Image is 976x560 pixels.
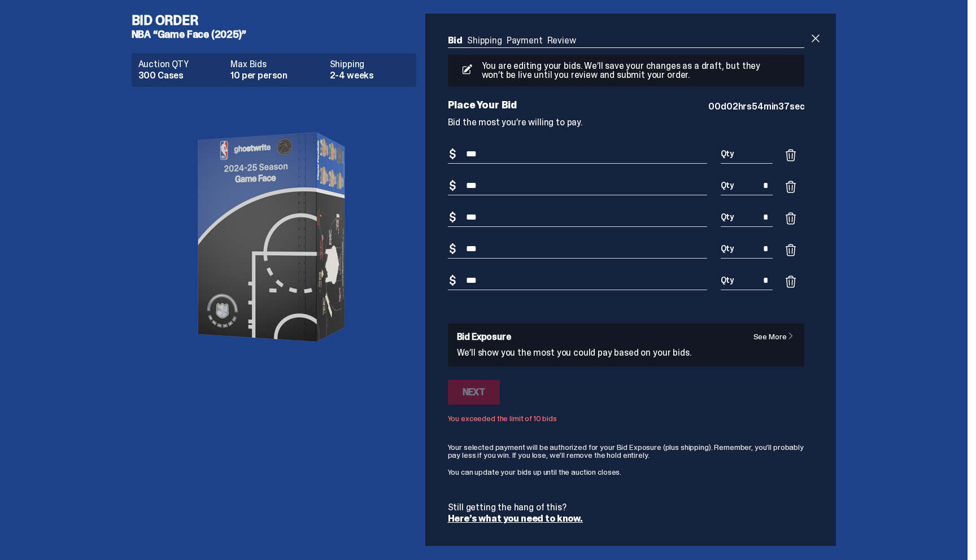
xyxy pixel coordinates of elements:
[161,96,387,378] img: product image
[721,276,734,284] span: Qty
[448,380,500,405] button: Next
[330,60,409,69] dt: Shipping
[753,333,800,340] a: See More
[132,29,425,40] h5: NBA “Game Face (2025)”
[449,243,456,255] span: $
[457,333,796,342] h6: Bid Exposure
[448,100,709,110] p: Place Your Bid
[448,118,805,127] p: Bid the most you’re willing to pay.
[448,34,463,46] a: Bid
[230,71,323,80] dd: 10 per person
[752,100,764,112] span: 54
[726,100,738,112] span: 02
[330,71,409,80] dd: 2-4 weeks
[448,503,805,512] p: Still getting the hang of this?
[721,150,734,158] span: Qty
[457,348,796,357] p: We’ll show you the most you could pay based on your bids.
[448,412,557,425] p: You exceeded the limit of 10 bids
[721,213,734,221] span: Qty
[449,212,456,223] span: $
[449,148,456,160] span: $
[477,62,770,80] p: You are editing your bids. We’ll save your changes as a draft, but they won’t be live until you r...
[708,102,804,111] p: d hrs min sec
[449,180,456,191] span: $
[138,60,224,69] dt: Auction QTY
[463,388,485,397] div: Next
[778,100,790,112] span: 37
[721,244,734,252] span: Qty
[138,71,224,80] dd: 300 Cases
[448,443,805,459] p: Your selected payment will be authorized for your Bid Exposure (plus shipping). Remember, you’ll ...
[708,100,721,112] span: 00
[721,181,734,189] span: Qty
[448,468,805,476] p: You can update your bids up until the auction closes.
[449,275,456,286] span: $
[230,60,323,69] dt: Max Bids
[132,14,425,27] h4: Bid Order
[448,513,583,524] a: Here’s what you need to know.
